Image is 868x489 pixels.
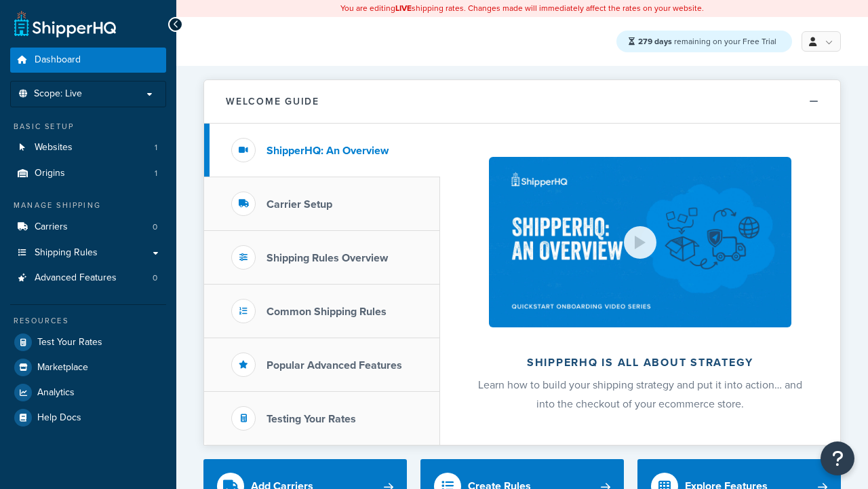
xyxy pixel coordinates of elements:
[35,247,98,259] span: Shipping Rules
[267,252,388,264] h3: Shipping Rules Overview
[153,221,157,233] span: 0
[35,168,65,179] span: Origins
[267,198,332,211] h3: Carrier Setup
[10,215,166,240] li: Carriers
[35,54,81,66] span: Dashboard
[10,200,166,211] div: Manage Shipping
[638,35,672,48] strong: 279 days
[10,240,166,266] a: Shipping Rules
[267,413,356,425] h3: Testing Your Rates
[37,412,81,424] span: Help Docs
[476,357,804,369] h2: ShipperHQ is all about strategy
[489,157,791,327] img: ShipperHQ is all about strategy
[35,272,117,284] span: Advanced Features
[37,387,75,399] span: Analytics
[34,88,82,100] span: Scope: Live
[478,377,802,412] span: Learn how to build your shipping strategy and put it into action… and into the checkout of your e...
[267,306,387,318] h3: Common Shipping Rules
[10,355,166,380] a: Marketplace
[10,330,166,355] a: Test Your Rates
[37,362,88,374] span: Marketplace
[37,337,102,348] span: Test Your Rates
[155,168,157,179] span: 1
[10,135,166,160] a: Websites1
[10,266,166,291] a: Advanced Features0
[10,315,166,327] div: Resources
[821,441,854,475] button: Open Resource Center
[155,142,157,153] span: 1
[153,272,157,284] span: 0
[638,35,776,48] span: remaining on your Free Trial
[10,405,166,430] a: Help Docs
[395,2,412,14] b: LIVE
[10,135,166,160] li: Websites
[10,121,166,132] div: Basic Setup
[267,359,402,372] h3: Popular Advanced Features
[267,145,389,157] h3: ShipperHQ: An Overview
[10,215,166,240] a: Carriers0
[10,266,166,291] li: Advanced Features
[10,380,166,405] a: Analytics
[10,48,166,73] a: Dashboard
[226,96,319,107] h2: Welcome Guide
[204,80,840,124] button: Welcome Guide
[35,221,68,233] span: Carriers
[10,161,166,186] a: Origins1
[10,161,166,186] li: Origins
[35,142,73,153] span: Websites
